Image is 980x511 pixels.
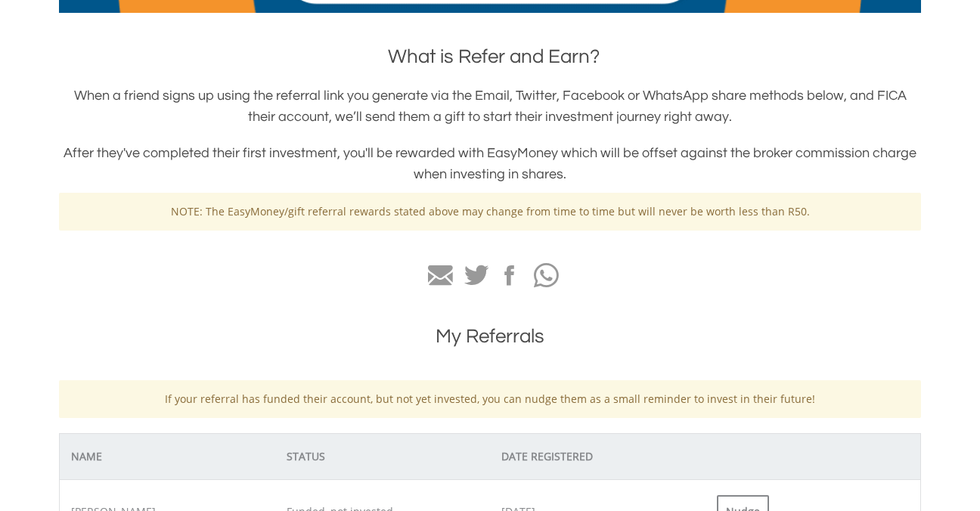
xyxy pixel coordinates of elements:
h1: My Referrals [59,323,921,350]
div: NAME [60,449,275,464]
h3: When a friend signs up using the referral link you generate via the Email, Twitter, Facebook or W... [59,85,921,128]
p: If your referral has funded their account, but not yet invested, you can nudge them as a small re... [70,392,910,407]
p: NOTE: The EasyMoney/gift referral rewards stated above may change from time to time but will neve... [70,204,910,219]
span: What is Refer and Earn? [388,47,600,67]
h3: After they've completed their first investment, you'll be rewarded with EasyMoney which will be o... [59,143,921,185]
div: STATUS [275,449,491,464]
div: DATE REGISTERED [490,449,706,464]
